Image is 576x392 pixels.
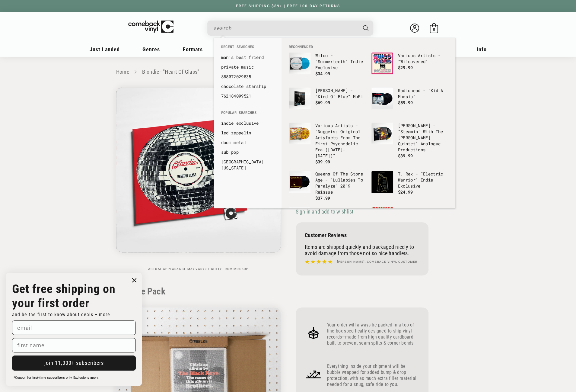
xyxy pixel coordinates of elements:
p: The Beatles - "1" [315,207,365,213]
li: default_products: The Beatles - "1" [286,204,368,239]
li: recent_searches: private music [218,62,277,72]
li: Popular Searches [218,110,277,118]
a: Blondie - "Heart Of Glass" [142,69,199,75]
nav: breadcrumbs [116,68,460,76]
a: [GEOGRAPHIC_DATA][US_STATE] [221,159,274,171]
a: led zeppelin [221,130,274,136]
li: recent_searches: 762184099521 [218,91,277,101]
li: default_products: Radiohead - "Kid A Mnesia" [368,85,451,120]
button: Sign in and add to wishlist [296,208,355,215]
img: Incubus - "Light Grenades" Regular [371,207,393,229]
p: [PERSON_NAME] - "Kind Of Blue" MoFi [315,88,365,100]
a: Miles Davis - "Kind Of Blue" MoFi [PERSON_NAME] - "Kind Of Blue" MoFi $69.99 [289,88,365,117]
a: private music [221,64,274,70]
img: Frame_4.png [305,324,322,342]
li: recent_searches: chocolate starship [218,82,277,91]
li: default_products: Queens Of The Stone Age - "Lullabies To Paralyze" 2019 Reissue [286,168,368,204]
a: Miles Davis - "Steamin' With The Miles Davis Quintet" Analogue Productions [PERSON_NAME] - "Steam... [371,123,448,159]
span: *Coupon for first-time subscribers only. Exclusions apply. [14,376,99,380]
li: default_suggestions: led zeppelin [218,128,277,138]
strong: Get free shipping on your first order [12,282,116,310]
input: first name [12,338,136,352]
span: $37.99 [315,195,330,201]
div: Recent Searches [214,38,282,104]
button: Close dialog [130,276,139,285]
li: default_suggestions: hotel california [218,157,277,173]
img: The Beatles - "1" [289,207,310,229]
a: Incubus - "Light Grenades" Regular Incubus - "Light Grenades" Regular [371,207,448,236]
div: Recommended [282,38,455,208]
a: man's best friend [221,54,274,60]
li: Recommended [286,44,451,50]
a: Queens Of The Stone Age - "Lullabies To Paralyze" 2019 Reissue Queens Of The Stone Age - "Lullabi... [289,171,365,201]
span: Sign in and add to wishlist [296,208,353,215]
span: $69.99 [315,100,330,105]
p: Various Artists - "Wilcovered" [398,53,448,65]
button: join 11,000+ subscribers [12,355,136,371]
span: $39.99 [315,159,330,165]
span: $29.99 [398,65,413,70]
a: T. Rex - "Electric Warrior" Indie Exclusive T. Rex - "Electric Warrior" Indie Exclusive $24.99 [371,171,448,200]
a: 888072029835 [221,74,274,80]
span: $24.99 [398,189,413,195]
a: sub pop [221,149,274,155]
li: default_suggestions: doom metal [218,138,277,147]
p: Incubus - "Light Grenades" Regular [398,207,448,219]
li: recent_searches: 888072029835 [218,72,277,82]
li: default_products: Wilco - "Summerteeth" Indie Exclusive [286,50,368,85]
input: When autocomplete results are available use up and down arrows to review and enter to select [214,22,357,34]
p: Your order will always be packed in a top-of-line box specifically designed to ship vinyl records... [327,322,419,346]
span: Just Landed [90,46,120,53]
p: Various Artists - "Nuggets: Original Artyfacts From The First Psychedelic Era ([DATE]-[DATE])" [315,123,365,159]
a: FREE SHIPPING $89+ | FREE 100-DAY RETURNS [230,4,346,8]
img: T. Rex - "Electric Warrior" Indie Exclusive [371,171,393,193]
li: default_products: Various Artists - "Wilcovered" [368,50,451,85]
li: recent_searches: man's best friend [218,53,277,62]
li: default_products: Various Artists - "Nuggets: Original Artyfacts From The First Psychedelic Era (... [286,120,368,168]
p: T. Rex - "Electric Warrior" Indie Exclusive [398,171,448,189]
img: Wilco - "Summerteeth" Indie Exclusive [289,53,310,74]
a: Wilco - "Summerteeth" Indie Exclusive Wilco - "Summerteeth" Indie Exclusive $34.99 [289,53,365,82]
p: Items are shipped quickly and packaged nicely to avoid damage from those not so nice handlers. [305,244,419,256]
media-gallery: Gallery Viewer [116,88,281,271]
p: Actual appearance may vary slightly from mockup [116,267,281,271]
img: Radiohead - "Kid A Mnesia" [371,88,393,109]
h4: [PERSON_NAME], Comeback Vinyl customer [337,259,418,264]
a: doom metal [221,140,274,146]
p: Queens Of The Stone Age - "Lullabies To Paralyze" 2019 Reissue [315,171,365,195]
li: default_products: Incubus - "Light Grenades" Regular [368,204,451,239]
img: Frame_4_1.png [305,365,322,383]
span: $34.99 [315,71,330,76]
li: default_products: Miles Davis - "Kind Of Blue" MoFi [286,85,368,120]
img: Various Artists - "Wilcovered" [371,53,393,74]
p: [PERSON_NAME] - "Steamin' With The [PERSON_NAME] Quintet" Analogue Productions [398,123,448,153]
div: Popular Searches [214,104,282,176]
span: and be the first to know about deals + more [12,312,110,317]
button: Search [358,21,374,36]
img: Miles Davis - "Kind Of Blue" MoFi [289,88,310,109]
span: $39.99 [398,153,413,159]
span: $59.99 [398,100,413,105]
img: Queens Of The Stone Age - "Lullabies To Paralyze" 2019 Reissue [289,171,310,193]
p: Radiohead - "Kid A Mnesia" [398,88,448,100]
a: Various Artists - "Nuggets: Original Artyfacts From The First Psychedelic Era (1965-1968)" Variou... [289,123,365,165]
li: default_products: T. Rex - "Electric Warrior" Indie Exclusive [368,168,451,203]
li: Recent Searches [218,44,277,53]
a: chocolate starship [221,83,274,89]
img: star5.svg [305,258,333,266]
input: email [12,320,136,335]
span: Formats [183,46,203,53]
img: Miles Davis - "Steamin' With The Miles Davis Quintet" Analogue Productions [371,123,393,144]
img: Various Artists - "Nuggets: Original Artyfacts From The First Psychedelic Era (1965-1968)" [289,123,310,144]
a: Radiohead - "Kid A Mnesia" Radiohead - "Kid A Mnesia" $59.99 [371,88,448,117]
p: Customer Reviews [305,232,419,238]
a: indie exclusive [221,120,274,126]
span: Genres [142,46,160,53]
span: Info [477,46,487,53]
a: 762184099521 [221,93,274,99]
a: Various Artists - "Wilcovered" Various Artists - "Wilcovered" $29.99 [371,53,448,82]
li: default_suggestions: indie exclusive [218,118,277,128]
p: Everything inside your shipment will be bubble wrapped for added bump & drop protection, with as ... [327,363,419,387]
h2: How We Pack [116,286,460,297]
a: Home [116,69,129,75]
